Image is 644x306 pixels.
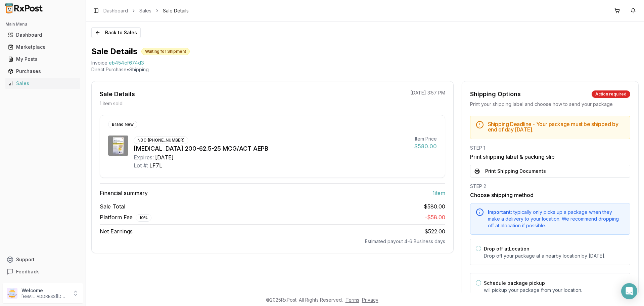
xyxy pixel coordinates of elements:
[134,137,188,144] div: NDC: [PHONE_NUMBER]
[470,153,630,161] h3: Print shipping label & packing slip
[424,228,445,235] span: $522.00
[100,227,133,235] span: Net Earnings
[3,54,83,65] button: My Posts
[484,246,530,252] label: Drop off at Location
[484,280,545,286] label: Schedule package pickup
[8,68,78,75] div: Purchases
[163,7,189,14] span: Sale Details
[100,202,125,211] span: Sale Total
[5,29,80,41] a: Dashboard
[134,153,154,161] div: Expires:
[8,56,78,63] div: My Posts
[414,142,437,150] div: $580.00
[103,7,128,14] a: Dashboard
[5,22,80,27] h2: Main Menu
[91,46,137,57] h1: Sale Details
[484,287,625,294] p: will pickup your package from your location.
[8,80,78,87] div: Sales
[100,189,148,197] span: Financial summary
[21,294,68,299] p: [EMAIL_ADDRESS][DOMAIN_NAME]
[470,165,630,178] button: Print Shipping Documents
[470,89,521,99] div: Shipping Options
[470,191,630,199] h3: Choose shipping method
[5,77,80,89] a: Sales
[149,161,162,169] div: LF7L
[134,144,409,153] div: [MEDICAL_DATA] 200-62.5-25 MCG/ACT AEPB
[346,297,359,303] a: Terms
[91,66,639,73] p: Direct Purchase • Shipping
[3,42,83,52] button: Marketplace
[100,238,445,245] div: Estimated payout 4-6 Business days
[134,161,148,169] div: Lot #:
[470,183,630,190] div: STEP 2
[425,214,445,221] span: - $58.00
[3,30,83,40] button: Dashboard
[410,89,445,96] p: [DATE] 3:57 PM
[21,287,68,294] p: Welcome
[488,121,625,132] h5: Shipping Deadline - Your package must be shipped by end of day [DATE] .
[5,53,80,65] a: My Posts
[362,297,378,303] a: Privacy
[7,288,17,299] img: User avatar
[3,266,83,278] button: Feedback
[424,202,445,211] span: $580.00
[155,153,174,161] div: [DATE]
[3,78,83,89] button: Sales
[100,213,151,222] span: Platform Fee
[488,209,512,215] span: Important:
[91,60,107,66] div: Invoice
[432,189,445,197] span: 1 item
[470,101,630,108] div: Print your shipping label and choose how to send your package
[414,136,437,142] div: Item Price
[100,100,123,107] p: 1 item sold
[103,7,189,14] nav: breadcrumb
[3,3,46,13] img: RxPost Logo
[484,253,625,259] p: Drop off your package at a nearby location by [DATE] .
[592,90,630,98] div: Action required
[5,65,80,77] a: Purchases
[3,66,83,77] button: Purchases
[141,48,190,55] div: Waiting for Shipment
[108,121,137,128] div: Brand New
[100,89,135,99] div: Sale Details
[488,209,625,229] div: typically only picks up a package when they make a delivery to your location. We recommend droppi...
[108,136,128,156] img: Trelegy Ellipta 200-62.5-25 MCG/ACT AEPB
[3,254,83,266] button: Support
[5,41,80,53] a: Marketplace
[16,268,39,275] span: Feedback
[8,44,78,50] div: Marketplace
[109,60,144,66] span: eb454cf674d3
[621,283,637,299] div: Open Intercom Messenger
[8,32,78,38] div: Dashboard
[470,145,630,151] div: STEP 1
[139,7,151,14] a: Sales
[136,214,151,222] div: 10 %
[91,27,141,38] button: Back to Sales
